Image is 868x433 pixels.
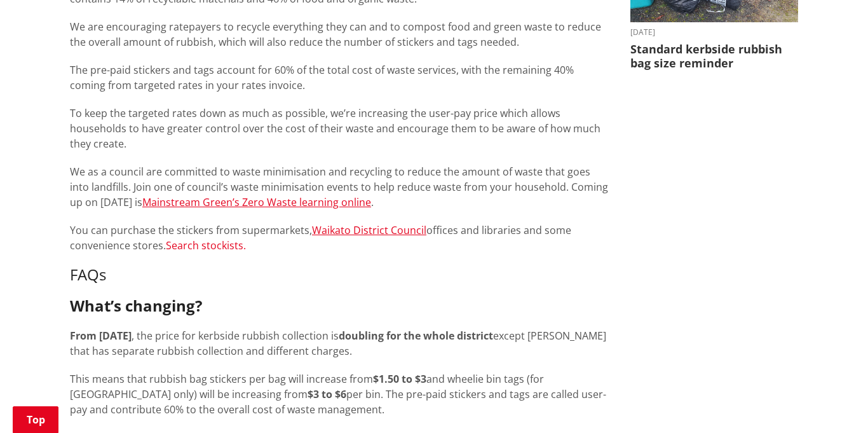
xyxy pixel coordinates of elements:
strong: $3 to $6 [308,387,346,401]
a: Mainstream Green’s Zero Waste learning online [142,195,371,209]
a: Top [13,406,58,433]
p: The pre-paid stickers and tags account for 60% of the total cost of waste services, with the rema... [70,62,611,93]
time: [DATE] [630,29,798,36]
p: We as a council are committed to waste minimisation and recycling to reduce the amount of waste t... [70,164,611,210]
p: , the price for kerbside rubbish collection is except [PERSON_NAME] that has separate rubbish col... [70,328,611,359]
a: Search stockists. [166,238,246,252]
p: To keep the targeted rates down as much as possible, we’re increasing the user-pay price which al... [70,106,611,151]
h3: FAQs [70,266,611,284]
a: Waikato District Council [312,223,426,237]
strong: doubling for the whole district [339,329,493,343]
strong: $1.50 to $3 [373,372,426,386]
h3: Standard kerbside rubbish bag size reminder [630,43,798,70]
p: We are encouraging ratepayers to recycle everything they can and to compost food and green waste ... [70,19,611,50]
strong: What’s changing? [70,295,202,316]
iframe: Messenger Launcher [810,380,855,425]
p: This means that rubbish bag stickers per bag will increase from and wheelie bin tags (for [GEOGRA... [70,371,611,417]
strong: From [DATE] [70,329,132,343]
p: You can purchase the stickers from supermarkets, offices and libraries and some convenience stores. [70,223,611,253]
